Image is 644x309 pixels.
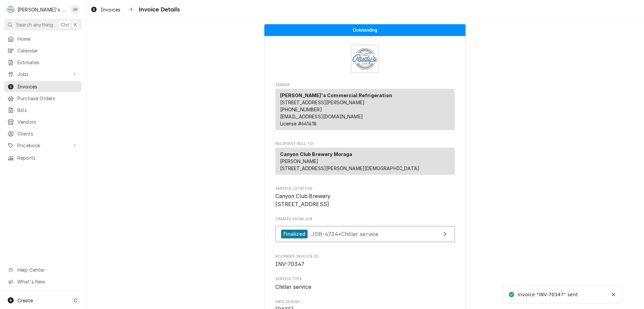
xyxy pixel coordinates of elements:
[280,121,317,126] span: License # 641418
[17,278,77,285] span: What's New
[17,95,78,102] span: Purchase Orders
[275,226,455,242] a: View Job
[4,105,82,116] a: Bills
[17,298,33,303] span: Create
[275,186,455,208] div: Service Location
[275,82,455,133] div: Invoice Sender
[88,4,123,15] a: Invoices
[280,92,392,98] strong: [PERSON_NAME]'s Commercial Refrigeration
[4,128,82,139] a: Clients
[4,152,82,163] a: Reports
[17,59,78,66] span: Estimates
[518,291,579,298] div: Invoice "INV-70347" sent
[275,192,455,208] span: Service Location
[17,142,68,149] span: Pricebook
[275,89,455,133] div: Sender
[4,276,82,287] a: Go to What's New
[17,107,78,114] span: Bills
[74,297,77,304] span: C
[275,89,455,130] div: Sender
[17,35,78,42] span: Home
[280,114,363,119] a: [EMAIL_ADDRESS][DOMAIN_NAME]
[275,217,455,222] span: Created From Job
[4,116,82,127] a: Vendors
[17,118,78,125] span: Vendors
[281,230,308,239] div: Finalized
[17,83,78,90] span: Invoices
[17,130,78,137] span: Clients
[351,45,379,73] img: Logo
[137,5,179,14] span: Invoice Details
[4,264,82,275] a: Go to Help Center
[280,158,420,171] span: [PERSON_NAME] [STREET_ADDRESS][PERSON_NAME][DEMOGRAPHIC_DATA]
[275,254,455,268] div: Roopairs Invoice ID
[264,24,466,36] div: Status
[74,21,77,28] span: K
[17,266,77,273] span: Help Center
[275,284,311,290] span: Chiller service
[280,151,353,157] strong: Canyon Club Brewery Moraga
[17,6,67,13] div: [PERSON_NAME]'s Commercial Refrigeration
[4,81,82,92] a: Invoices
[17,154,78,161] span: Reports
[275,254,455,259] span: Roopairs Invoice ID
[275,82,455,88] span: Sender
[70,5,80,14] div: Jim McIntyre's Avatar
[353,28,377,32] span: Outstanding
[275,283,455,291] span: Service Type
[16,21,53,28] span: Search anything
[4,140,82,151] a: Go to Pricebook
[275,186,455,191] span: Service Location
[275,299,455,305] span: Date Issued
[126,4,137,15] button: Navigate back
[311,230,378,237] span: JOB-4724 • Chiller service
[4,69,82,80] a: Go to Jobs
[101,6,120,13] span: Invoices
[17,47,78,54] span: Calendar
[6,5,15,14] div: Rudy's Commercial Refrigeration's Avatar
[17,71,68,78] span: Jobs
[4,93,82,104] a: Purchase Orders
[275,193,331,207] span: Canyon Club Brewery [STREET_ADDRESS]
[275,276,455,291] div: Service Type
[275,260,455,268] span: Roopairs Invoice ID
[6,5,15,14] div: R
[275,148,455,175] div: Recipient (Bill To)
[61,21,69,28] span: Ctrl
[275,217,455,245] div: Created From Job
[275,141,455,178] div: Invoice Recipient
[4,19,82,31] button: Search anythingCtrlK
[4,33,82,44] a: Home
[275,141,455,147] span: Recipient (Bill To)
[280,100,365,105] span: [STREET_ADDRESS][PERSON_NAME]
[280,107,322,112] a: [PHONE_NUMBER]
[70,5,80,14] div: JM
[4,57,82,68] a: Estimates
[4,45,82,56] a: Calendar
[275,148,455,178] div: Recipient (Bill To)
[275,261,304,267] span: INV-70347
[275,276,455,282] span: Service Type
